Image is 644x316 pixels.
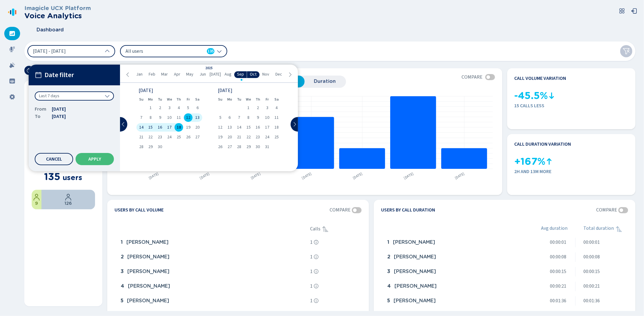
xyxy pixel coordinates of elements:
span: 18 [274,125,279,130]
div: Alarms [4,59,20,72]
span: 15 [246,125,251,130]
abbr: Saturday [274,97,279,101]
div: Tue Sep 30 2025 [155,143,165,151]
span: 10 [265,115,269,120]
svg: mic-fill [9,46,15,52]
div: Mon Sep 22 2025 [146,133,155,141]
span: 29 [246,145,251,149]
abbr: Friday [266,97,269,101]
abbr: Wednesday [246,97,251,101]
span: All users [126,48,196,55]
span: Jan [136,72,143,77]
span: 6 [229,115,231,120]
span: 14 [237,125,241,130]
div: Recordings [4,43,20,56]
div: Fri Oct 17 2025 [263,123,272,132]
span: 31 [265,145,269,149]
div: Wed Sep 17 2025 [165,123,174,132]
div: Mon Oct 13 2025 [225,123,235,132]
span: May [186,72,194,77]
div: Sat Sep 13 2025 [193,113,202,122]
div: Sun Oct 26 2025 [216,143,225,151]
span: 3 [168,106,171,110]
span: [DATE] [210,72,221,77]
div: Fri Sep 19 2025 [183,123,193,132]
span: Aug [225,72,232,77]
span: 7 [140,115,142,120]
svg: chevron-down [105,94,110,98]
button: Clear filters [620,45,632,57]
span: 22 [246,135,251,139]
abbr: Friday [187,97,190,101]
span: 9 [257,115,259,120]
span: 9 [159,115,161,120]
span: 1 [247,106,249,110]
svg: funnel-disabled [623,48,630,55]
div: Sun Oct 19 2025 [216,133,225,141]
span: 13 [228,125,232,130]
abbr: Monday [148,97,153,101]
span: 6 [196,106,199,110]
abbr: Tuesday [237,97,241,101]
span: To [35,113,47,120]
span: 21 [237,135,241,139]
div: Fri Sep 05 2025 [183,104,193,112]
span: 28 [139,145,143,149]
div: Mon Oct 20 2025 [225,133,235,141]
div: Sat Sep 20 2025 [193,123,202,132]
div: Tue Oct 07 2025 [235,113,244,122]
span: 20 [228,135,232,139]
div: Tue Oct 14 2025 [235,123,244,132]
div: Mon Sep 15 2025 [146,123,155,132]
div: Sat Oct 25 2025 [272,133,281,141]
button: Cancel [35,153,73,165]
div: Thu Oct 02 2025 [253,104,263,112]
span: 26 [186,135,190,139]
div: Wed Sep 03 2025 [165,104,174,112]
span: 5 [219,115,221,120]
abbr: Thursday [176,97,181,101]
span: Nov [263,72,270,77]
div: Sat Oct 18 2025 [272,123,281,132]
div: Sun Sep 07 2025 [136,113,146,122]
div: Thu Oct 30 2025 [253,143,263,151]
span: 19 [186,125,190,130]
span: 24 [167,135,172,139]
span: 11 [274,115,279,120]
span: 12 [218,125,222,130]
div: Thu Sep 25 2025 [174,133,184,141]
div: Wed Oct 15 2025 [244,123,253,132]
span: 25 [177,135,181,139]
div: Groups [4,74,20,88]
div: Wed Sep 24 2025 [165,133,174,141]
abbr: Thursday [256,97,260,101]
div: Fri Sep 26 2025 [183,133,193,141]
span: [DATE] - [DATE] [33,49,66,54]
div: Tue Sep 16 2025 [155,123,165,132]
div: Sun Sep 28 2025 [136,143,146,151]
div: Sun Oct 05 2025 [216,113,225,122]
div: Settings [4,90,20,104]
span: [DATE] [52,113,66,120]
span: 17 [265,125,269,130]
span: 21 [139,135,143,139]
span: Dec [275,72,282,77]
svg: groups-filled [9,78,15,84]
div: Sun Sep 14 2025 [136,123,146,132]
span: 10 [167,115,172,120]
button: [DATE] - [DATE] [27,45,115,57]
div: Fri Oct 10 2025 [263,113,272,122]
div: Thu Oct 16 2025 [253,123,263,132]
abbr: Tuesday [158,97,162,101]
div: Tue Sep 02 2025 [155,104,165,112]
span: 1 [150,106,152,110]
svg: chevron-up [105,49,110,54]
button: Apply [76,153,114,165]
div: Thu Sep 04 2025 [174,104,184,112]
svg: dashboard-filled [9,30,15,37]
div: [DATE] [218,88,279,93]
svg: chevron-left [121,122,126,127]
div: Wed Sep 10 2025 [165,113,174,122]
span: Feb [149,72,155,77]
span: 29 [149,145,153,149]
